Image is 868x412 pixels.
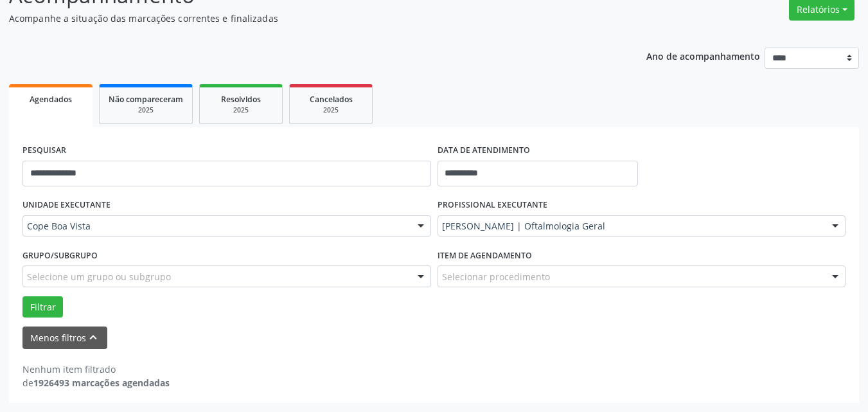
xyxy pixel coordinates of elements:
[22,363,170,376] div: Nenhum item filtrado
[438,246,532,265] label: Item de agendamento
[22,246,98,265] label: Grupo/Subgrupo
[442,270,550,283] span: Selecionar procedimento
[9,12,604,25] p: Acompanhe a situação das marcações correntes e finalizadas
[209,105,273,115] div: 2025
[27,220,405,233] span: Cope Boa Vista
[109,105,183,115] div: 2025
[22,195,111,215] label: UNIDADE EXECUTANTE
[442,220,820,233] span: [PERSON_NAME] | Oftalmologia Geral
[33,377,170,389] strong: 1926493 marcações agendadas
[646,48,760,64] p: Ano de acompanhamento
[310,94,353,105] span: Cancelados
[22,376,170,390] div: de
[86,330,100,345] i: keyboard_arrow_up
[27,270,171,283] span: Selecione um grupo ou subgrupo
[438,195,547,215] label: PROFISSIONAL EXECUTANTE
[109,94,183,105] span: Não compareceram
[30,94,72,105] span: Agendados
[22,141,66,161] label: PESQUISAR
[438,141,530,161] label: DATA DE ATENDIMENTO
[221,94,261,105] span: Resolvidos
[22,296,63,318] button: Filtrar
[22,327,107,349] button: Menos filtroskeyboard_arrow_up
[299,105,363,115] div: 2025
